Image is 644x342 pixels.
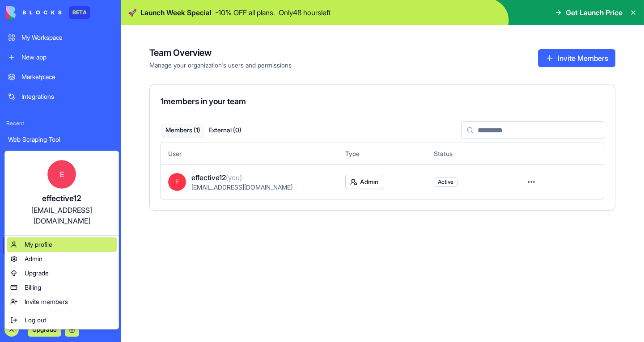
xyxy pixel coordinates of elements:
span: My profile [25,240,52,249]
a: Eeffective12[EMAIL_ADDRESS][DOMAIN_NAME] [7,153,117,233]
span: Recent [3,120,118,127]
div: We typically reply within 3 hours [18,122,149,132]
p: Hi effective12 👋 [18,63,161,79]
a: Upgrade [7,266,117,280]
button: Messages [59,279,119,315]
div: Tickets [13,165,166,181]
img: logo [18,17,29,31]
span: Admin [25,254,42,263]
span: Home [20,301,40,308]
div: FAQ [18,219,150,228]
span: Messages [74,301,105,308]
div: Tickets [18,168,150,177]
a: My profile [7,237,117,252]
button: Search for help [13,194,166,211]
div: Web Scraping Tool [8,135,113,144]
span: Help [142,301,156,308]
p: How can we help? [18,79,161,94]
img: Profile image for Shelly [105,14,123,32]
span: Log out [25,316,46,325]
div: [EMAIL_ADDRESS][DOMAIN_NAME] [14,205,110,226]
div: Close [154,14,170,30]
span: Upgrade [25,269,49,278]
span: Invite members [25,297,68,306]
div: Send us a message [18,113,149,122]
a: Billing [7,280,117,295]
img: Profile image for Michal [122,14,140,32]
div: FAQ [13,215,166,232]
div: Send us a messageWe typically reply within 3 hours [9,106,170,139]
div: effective12 [14,192,110,205]
button: Help [119,279,179,315]
span: Search for help [18,198,72,207]
a: Admin [7,252,117,266]
span: Billing [25,283,41,292]
span: E [47,160,76,189]
div: Create a ticket [18,152,161,161]
a: Invite members [7,295,117,309]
